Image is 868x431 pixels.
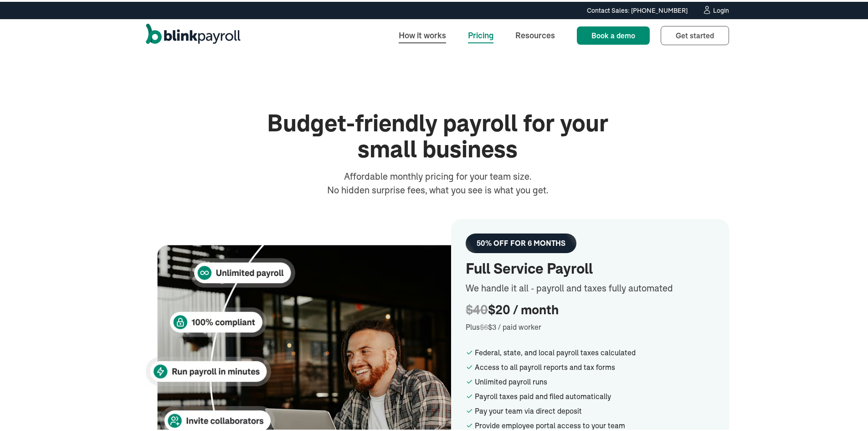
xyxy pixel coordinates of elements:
span: $6 [480,321,488,330]
a: How it works [391,24,453,43]
div: Federal, state, and local payroll taxes calculated [475,345,714,356]
a: Pricing [461,24,501,43]
h1: Budget-friendly payroll for your small business [255,109,620,161]
a: Resources [508,24,562,43]
div: Plus $3 / paid worker [466,320,714,331]
a: Book a demo [577,25,650,43]
span: Book a demo [591,29,635,38]
div: Provide employee portal access to your team [475,418,714,429]
a: home [146,22,241,46]
div: Payroll taxes paid and filed automatically [475,389,714,400]
div: 50% OFF FOR 6 MONTHS [477,237,565,246]
a: Login [702,4,729,14]
div: Unlimited payroll runs [475,374,714,385]
div: Contact Sales: [PHONE_NUMBER] [587,4,688,14]
span: Get started [676,29,714,38]
div: $20 / month [466,301,714,316]
div: We handle it all - payroll and taxes fully automated [466,280,714,293]
span: $40 [466,301,488,315]
a: Get started [661,24,729,43]
div: Pay your team via direct deposit [475,404,714,415]
div: Affordable monthly pricing for your team size. No hidden surprise fees, what you see is what you ... [324,168,550,195]
h2: Full Service Payroll [466,259,714,276]
div: Login [713,5,729,12]
div: Access to all payroll reports and tax forms [475,360,714,371]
